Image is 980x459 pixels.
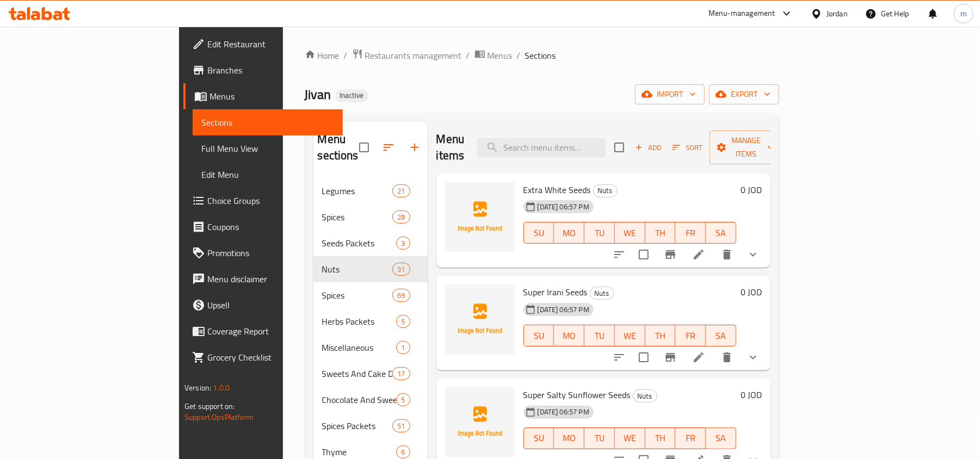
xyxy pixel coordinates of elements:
[741,284,762,300] h6: 0 JOD
[741,182,762,197] h6: 0 JOD
[183,83,343,109] a: Menus
[533,305,594,315] span: [DATE] 06:57 PM
[183,266,343,292] a: Menu disclaimer
[558,328,580,344] span: MO
[183,57,343,83] a: Branches
[396,315,410,328] div: items
[554,325,584,346] button: MO
[207,64,334,77] span: Branches
[313,282,428,308] div: Spices69
[589,328,611,344] span: TU
[584,222,615,244] button: TU
[375,134,402,160] span: Sort sections
[322,367,393,380] span: Sweets And Cake Decoration Packets
[619,328,641,344] span: WE
[397,238,409,249] span: 3
[322,419,393,432] span: Spices Packets
[322,237,397,250] span: Seeds Packets
[209,90,334,103] span: Menus
[590,287,614,300] div: Nuts
[584,325,615,346] button: TU
[523,222,554,244] button: SU
[313,361,428,387] div: Sweets And Cake Decoration Packets17
[322,341,397,354] span: Miscellaneous
[525,49,556,62] span: Sections
[322,289,393,302] span: Spices
[313,256,428,282] div: Nuts31
[313,308,428,334] div: Herbs Packets5
[313,204,428,230] div: Spices28
[313,387,428,413] div: Chocolate And Sweets5
[207,272,334,286] span: Menu disclaimer
[670,139,705,156] button: Sort
[554,222,584,244] button: MO
[336,91,368,100] span: Inactive
[344,49,348,62] li: /
[397,317,409,327] span: 5
[633,141,663,154] span: Add
[747,351,760,364] svg: Show Choices
[632,346,655,369] span: Select to update
[207,246,334,259] span: Promotions
[673,141,702,154] span: Sort
[644,88,696,101] span: import
[517,49,521,62] li: /
[827,8,848,20] div: Jordan
[393,369,409,379] span: 17
[645,427,676,449] button: TH
[402,134,428,160] button: Add section
[213,381,230,395] span: 1.0.0
[436,131,465,164] h2: Menu items
[615,325,645,346] button: WE
[710,328,732,344] span: SA
[393,212,409,222] span: 28
[322,315,397,328] div: Herbs Packets
[692,351,705,364] a: Edit menu item
[533,202,594,212] span: [DATE] 06:57 PM
[207,38,334,51] span: Edit Restaurant
[396,237,410,250] div: items
[313,334,428,361] div: Miscellaneous1
[313,230,428,256] div: Seeds Packets3
[392,367,410,380] div: items
[207,220,334,233] span: Coupons
[336,89,368,102] div: Inactive
[528,328,550,344] span: SU
[528,225,550,241] span: SU
[615,222,645,244] button: WE
[675,427,706,449] button: FR
[474,48,513,63] a: Menus
[606,241,632,268] button: sort-choices
[193,162,343,188] a: Edit Menu
[184,381,211,395] span: Version:
[396,341,410,354] div: items
[445,182,515,252] img: Extra White Seeds
[322,184,393,197] span: Legumes
[313,178,428,204] div: Legumes21
[631,139,665,156] button: Add
[590,287,614,300] span: Nuts
[680,430,701,446] span: FR
[396,445,410,458] div: items
[657,344,683,370] button: Branch-specific-item
[397,343,409,353] span: 1
[650,430,671,446] span: TH
[645,325,676,346] button: TH
[305,48,779,63] nav: breadcrumb
[207,351,334,364] span: Grocery Checklist
[554,427,584,449] button: MO
[322,393,397,406] span: Chocolate And Sweets
[392,419,410,432] div: items
[365,49,462,62] span: Restaurants management
[709,84,779,104] button: export
[619,225,641,241] span: WE
[584,427,615,449] button: TU
[393,264,409,275] span: 31
[523,325,554,346] button: SU
[183,214,343,240] a: Coupons
[632,243,655,266] span: Select to update
[183,292,343,318] a: Upsell
[523,284,588,300] span: Super Irani Seeds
